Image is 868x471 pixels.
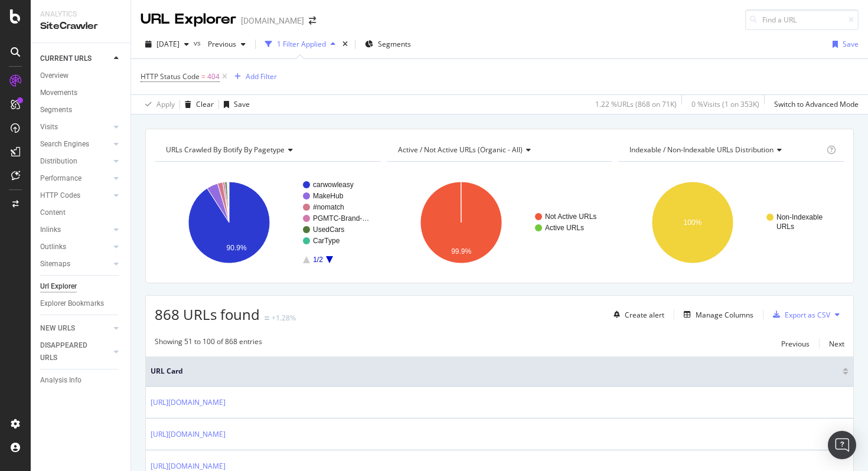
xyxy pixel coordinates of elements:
a: HTTP Codes [40,189,110,202]
svg: A chart. [155,171,381,274]
text: 100% [684,218,702,227]
a: Analysis Info [40,374,122,387]
span: 2025 Sep. 26th [156,39,180,49]
div: URL Explorer [141,9,236,30]
text: Non-Indexable [776,213,823,221]
a: Content [40,207,122,219]
div: Showing 51 to 100 of 868 entries [155,336,262,351]
button: Save [828,35,859,54]
a: Inlinks [40,224,110,236]
a: Explorer Bookmarks [40,297,122,310]
button: Previous [781,336,810,351]
div: SiteCrawler [40,19,121,33]
div: HTTP Codes [40,189,80,202]
div: Sitemaps [40,258,70,270]
div: Switch to Advanced Mode [774,99,859,109]
button: [DATE] [141,35,194,54]
button: Apply [141,95,175,114]
div: Open Intercom Messenger [828,431,856,459]
div: Search Engines [40,138,89,151]
text: Not Active URLs [545,212,596,221]
span: = [201,71,205,81]
h4: Indexable / Non-Indexable URLs Distribution [627,140,824,159]
svg: A chart. [387,171,613,274]
a: Distribution [40,155,110,168]
div: Save [843,39,859,49]
span: 868 URLs found [155,305,260,324]
div: Analytics [40,9,121,19]
div: Overview [40,70,68,82]
div: Explorer Bookmarks [40,297,104,310]
input: Find a URL [745,9,859,30]
a: Overview [40,70,122,82]
h4: Active / Not Active URLs [396,140,602,159]
div: Analysis Info [40,374,81,387]
span: Active / Not Active URLs (organic - all) [398,145,523,155]
button: Segments [360,35,416,54]
text: CarType [313,237,340,245]
a: CURRENT URLS [40,53,110,65]
div: Visits [40,121,58,133]
span: 404 [207,68,220,85]
button: Switch to Advanced Mode [769,95,859,114]
a: DISAPPEARED URLS [40,339,110,364]
text: carwowleasy [313,181,354,189]
button: Clear [180,95,214,114]
div: CURRENT URLS [40,53,92,65]
div: Outlinks [40,241,66,253]
div: +1.28% [272,313,296,323]
text: URLs [776,223,794,231]
span: vs [194,38,203,48]
div: Inlinks [40,224,61,236]
div: Export as CSV [785,310,830,320]
a: Sitemaps [40,258,110,270]
div: 1.22 % URLs ( 868 on 71K ) [595,99,677,109]
div: Save [234,99,250,109]
span: URL Card [151,366,840,377]
text: #nomatch [313,203,344,211]
text: PGMTC-Brand-… [313,214,369,223]
span: HTTP Status Code [141,71,200,81]
span: Segments [378,39,411,49]
text: 90.9% [227,244,247,252]
a: [URL][DOMAIN_NAME] [151,397,226,408]
span: Indexable / Non-Indexable URLs distribution [629,145,774,155]
div: Next [829,339,844,349]
div: Manage Columns [696,310,753,320]
span: URLs Crawled By Botify By pagetype [166,145,285,155]
button: Previous [203,35,250,54]
text: 99.9% [451,247,471,256]
a: Segments [40,104,122,116]
div: times [340,38,350,50]
div: Distribution [40,155,77,168]
span: Previous [203,39,236,49]
div: arrow-right-arrow-left [309,17,316,25]
div: Content [40,207,66,219]
a: Movements [40,87,122,99]
div: DISAPPEARED URLS [40,339,100,364]
button: Next [829,336,844,351]
text: MakeHub [313,192,344,200]
a: NEW URLS [40,322,110,335]
div: Movements [40,87,77,99]
div: Create alert [625,310,664,320]
a: Outlinks [40,241,110,253]
a: Visits [40,121,110,133]
h4: URLs Crawled By Botify By pagetype [164,140,370,159]
img: Equal [265,316,269,320]
a: [URL][DOMAIN_NAME] [151,429,226,440]
div: Clear [196,99,214,109]
div: Previous [781,339,810,349]
svg: A chart. [618,171,844,274]
a: Url Explorer [40,280,122,293]
div: Apply [156,99,175,109]
div: Segments [40,104,72,116]
text: 1/2 [313,256,323,264]
div: 0 % Visits ( 1 on 353K ) [691,99,759,109]
button: Save [219,95,250,114]
div: 1 Filter Applied [277,39,326,49]
div: Url Explorer [40,280,77,293]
